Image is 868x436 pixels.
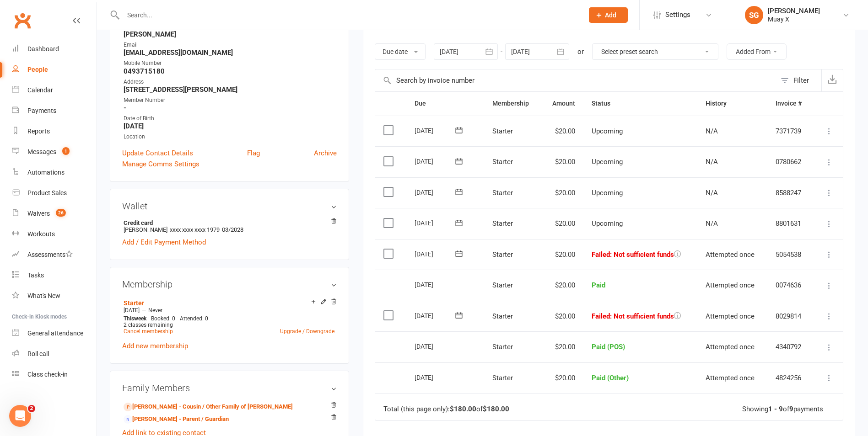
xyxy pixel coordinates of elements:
th: Membership [484,92,541,115]
span: Starter [492,250,513,259]
div: week [121,315,149,322]
td: $20.00 [541,331,584,362]
td: $20.00 [541,146,584,177]
th: Invoice # [767,92,813,115]
iframe: Intercom live chat [9,405,31,427]
span: Settings [665,5,690,25]
span: Paid (Other) [592,374,629,382]
span: [DATE] [124,307,140,314]
strong: [STREET_ADDRESS][PERSON_NAME] [124,85,337,94]
div: Location [124,133,337,141]
span: Failed [592,312,674,320]
a: [PERSON_NAME] - Parent / Guardian [124,415,229,424]
th: Status [583,92,697,115]
a: Starter [124,299,144,307]
strong: $180.00 [483,405,509,413]
div: SG [745,6,763,24]
span: Starter [492,127,513,135]
strong: 9 [789,405,793,413]
span: Starter [492,219,513,228]
div: [DATE] [415,247,457,261]
span: Attempted once [706,312,755,320]
div: [PERSON_NAME] [768,7,820,15]
h3: Membership [122,279,337,289]
td: 8029814 [767,301,813,332]
a: [PERSON_NAME] - Cousin / Other Family of [PERSON_NAME] [124,402,293,412]
a: Roll call [12,344,97,364]
span: 2 classes remaining [124,322,173,328]
div: Total (this page only): of [383,405,509,413]
div: [DATE] [415,370,457,384]
td: $20.00 [541,270,584,301]
span: Upcoming [592,158,623,166]
span: Attended: 0 [180,315,208,322]
td: 8801631 [767,208,813,239]
a: General attendance kiosk mode [12,323,97,344]
button: Add [589,7,628,23]
button: Filter [776,69,821,91]
div: Workouts [27,230,55,238]
div: Product Sales [27,189,67,197]
span: Starter [492,158,513,166]
span: Paid (POS) [592,343,625,351]
span: Never [148,307,162,314]
span: Upcoming [592,219,623,228]
td: 4340792 [767,331,813,362]
div: Payments [27,107,56,114]
div: Assessments [27,251,73,258]
a: Tasks [12,265,97,286]
a: Flag [247,148,260,159]
div: [DATE] [415,185,457,199]
span: 1 [62,147,70,155]
span: Upcoming [592,189,623,197]
span: Add [605,11,616,19]
span: N/A [706,219,718,228]
strong: [DATE] [124,122,337,130]
input: Search by invoice number [375,69,776,91]
span: Starter [492,343,513,351]
strong: $180.00 [450,405,476,413]
span: Attempted once [706,343,755,351]
td: $20.00 [541,301,584,332]
span: xxxx xxxx xxxx 1979 [170,226,220,233]
span: Booked: 0 [151,315,175,322]
strong: 1 - 9 [768,405,783,413]
span: Starter [492,312,513,320]
span: Attempted once [706,250,755,259]
span: Starter [492,281,513,289]
strong: 0493715180 [124,67,337,75]
div: Member Number [124,96,337,105]
a: Clubworx [11,9,34,32]
a: What's New [12,286,97,306]
td: 0780662 [767,146,813,177]
div: Tasks [27,271,44,279]
div: Automations [27,169,65,176]
li: [PERSON_NAME] [122,218,337,234]
div: [DATE] [415,339,457,353]
a: Assessments [12,245,97,265]
td: $20.00 [541,116,584,147]
span: : Not sufficient funds [610,250,674,259]
a: Add / Edit Payment Method [122,237,206,248]
span: Attempted once [706,281,755,289]
div: or [577,46,584,57]
span: N/A [706,158,718,166]
strong: Credit card [124,219,332,226]
div: People [27,66,48,73]
div: Messages [27,148,56,155]
a: Messages 1 [12,142,97,162]
div: Class check-in [27,371,68,378]
div: Calendar [27,86,53,94]
span: 26 [56,209,66,217]
h3: Family Members [122,383,337,393]
a: Cancel membership [124,328,173,335]
h3: Wallet [122,201,337,211]
div: Email [124,41,337,49]
div: Muay X [768,15,820,23]
button: Due date [375,43,426,60]
a: Automations [12,162,97,183]
div: — [121,307,337,314]
div: Waivers [27,210,50,217]
td: 8588247 [767,177,813,208]
td: $20.00 [541,208,584,239]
